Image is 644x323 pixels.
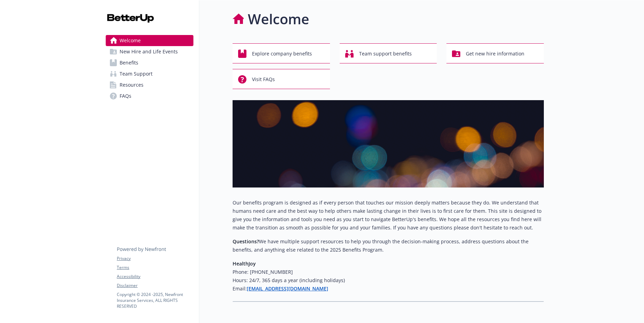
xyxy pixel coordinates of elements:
span: Benefits [120,57,138,68]
h6: Email: [233,285,544,293]
a: Benefits [106,57,193,68]
button: Visit FAQs [233,69,330,89]
span: Team support benefits [359,47,412,60]
h6: Hours: 24/7, 365 days a year (including holidays)​ [233,276,544,285]
a: Resources [106,79,193,90]
p: We have multiple support resources to help you through the decision-making process, address quest... [233,237,544,254]
span: Explore company benefits [252,47,312,60]
span: Welcome [120,35,141,46]
h1: Welcome [248,9,309,29]
a: Privacy [117,255,193,262]
span: Get new hire information [466,47,524,60]
strong: Questions? [233,238,259,245]
span: Team Support [120,68,153,79]
strong: HealthJoy [233,260,256,267]
span: Visit FAQs [252,73,275,86]
p: Copyright © 2024 - 2025 , Newfront Insurance Services, ALL RIGHTS RESERVED [117,291,193,309]
span: Resources [120,79,143,90]
a: New Hire and Life Events [106,46,193,57]
p: Our benefits program is designed as if every person that touches our mission deeply matters becau... [233,199,544,232]
span: FAQs [120,90,131,102]
a: [EMAIL_ADDRESS][DOMAIN_NAME] [247,285,328,292]
button: Team support benefits [340,43,437,63]
a: FAQs [106,90,193,102]
a: Accessibility [117,273,193,280]
a: Team Support [106,68,193,79]
a: Welcome [106,35,193,46]
span: New Hire and Life Events [120,46,178,57]
a: Disclaimer [117,282,193,289]
img: overview page banner [233,100,544,187]
h6: Phone: [PHONE_NUMBER] [233,268,544,276]
button: Explore company benefits [233,43,330,63]
a: Terms [117,264,193,271]
button: Get new hire information [446,43,544,63]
